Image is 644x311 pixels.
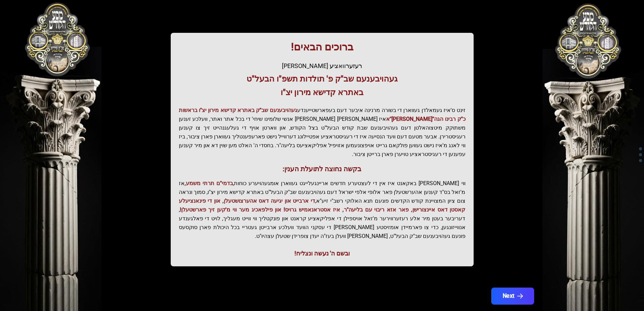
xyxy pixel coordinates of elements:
[179,61,466,71] div: רעזערוואציע [PERSON_NAME]
[185,180,233,186] span: בדמי"ם תרתי משמע,
[179,179,466,241] p: ווי [PERSON_NAME] באקאנט איז אין די לעצטערע חדשים אריינגעלייגט געווארן אומגעהויערע כוחות, אז מ'זא...
[179,198,466,213] span: די ארבייט און יגיעה דאס אהערצושטעלן, און די פינאנציעלע קאסטן דאס איינצורישן, פאר אזא ריבוי עם בלי...
[179,87,466,98] h3: באתרא קדישא מירון יצ"ו
[179,41,466,53] h1: ברוכים הבאים!
[179,106,466,159] p: זינט ס'איז געמאלדן געווארן די בשורה מרנינה איבער דעם בעפארשטייענדע איז [PERSON_NAME] [PERSON_NAME...
[491,288,534,305] button: Next
[179,249,466,258] div: ובשם ה' נעשה ונצליח!
[179,164,466,174] h3: בקשה נחוצה לתועלת הענין:
[179,73,466,84] h3: געהויבענעם שב"ק פ' תולדות תשפ"ו הבעל"ט
[179,107,466,122] span: געהויבענעם שב"ק באתרא קדישא מירון יצ"ו בראשות כ"ק רבינו הגה"[PERSON_NAME]"א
